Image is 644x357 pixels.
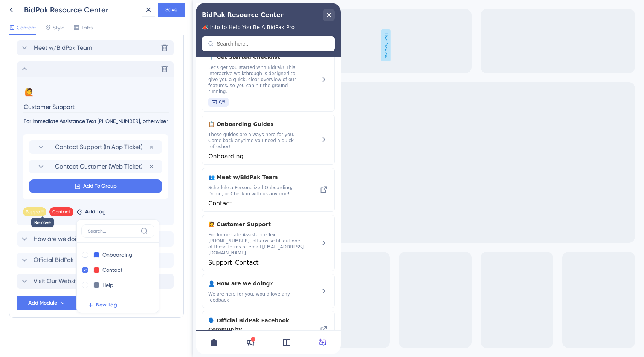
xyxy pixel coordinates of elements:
input: Header [23,101,169,113]
span: Meet w/BidPak Team [34,43,92,52]
span: Schedule a Personalized Onboarding, Demo, or Check in with us anytime! [12,182,108,194]
input: New Tag [102,250,133,260]
div: Onboarding Guides [12,116,108,157]
div: 3 [43,3,45,9]
div: Official BidPak Facebook Community [17,253,176,268]
span: Contact [39,256,63,263]
span: 📣 Info to Help You Be A BidPak Pro [6,21,99,27]
span: Tabs [81,23,93,32]
div: BidPak Resource Center [24,5,139,15]
div: Customer Support [12,217,108,263]
span: Support [12,256,36,263]
span: Add Module [28,299,57,308]
div: How are we doing? [12,276,108,300]
input: New Tag [102,265,133,275]
span: Visit Our Website [34,277,81,286]
div: Contact Support (In App Ticket) [29,140,162,154]
div: Meet w/BidPak Team [12,170,108,204]
div: Official BidPak Facebook Community [12,313,108,340]
button: Add Module [17,296,77,310]
button: 🙋 [23,86,35,98]
span: 📋 Onboarding Guides [12,116,96,126]
div: Get Started Checklist [12,49,108,104]
span: Add Tag [85,207,106,216]
span: 👥 Meet w/BidPak Team [12,170,96,179]
span: These guides are always here for you. Come back anytime you need a quick refresher! [12,129,108,147]
input: Search... [88,228,137,234]
span: Onboarding [12,150,48,157]
span: Live Preview [188,29,198,61]
span: Contact [52,209,70,215]
button: Add Tag [76,207,106,216]
span: Contact Customer (Web Ticket) [55,162,149,171]
span: Let's get you started with BidPak! This interactive walkthrough is designed to give you a quick, ... [12,61,108,92]
div: Visit Our Website [17,274,176,289]
span: Contact [12,197,36,204]
input: Description [23,116,169,126]
span: New Tag [96,300,117,310]
button: Add To Group [29,179,162,193]
span: 0/9 [23,96,30,102]
span: How are we doing? [34,234,87,244]
span: 🗣️ Official BidPak Facebook Community [12,313,96,331]
span: 🙋 Customer Support [12,217,96,226]
span: Contact Support (In App Ticket) [55,142,149,152]
input: New Tag [102,280,133,290]
span: Add To Group [83,182,117,191]
span: Support [26,209,43,215]
div: close resource center [127,6,139,18]
span: 👤 How are we doing? [12,276,96,285]
span: BidPak Resource Center [6,6,88,18]
span: Content [17,23,36,32]
input: Search here... [21,38,133,44]
span: Style [53,23,64,32]
div: Contact Customer (Web Ticket) [29,160,162,173]
span: Official BidPak Facebook Community [34,256,137,265]
button: New Tag [81,297,159,313]
span: RESOURCES [6,1,38,10]
span: For Immediate Assistance Text [PHONE_NUMBER], otherwise fill out one of these forms or email [EMA... [12,229,108,253]
span: Save [165,5,177,14]
div: Meet w/BidPak Team [17,40,176,55]
span: We are here for you, would love any feedback! [12,288,108,300]
button: Save [158,3,185,17]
